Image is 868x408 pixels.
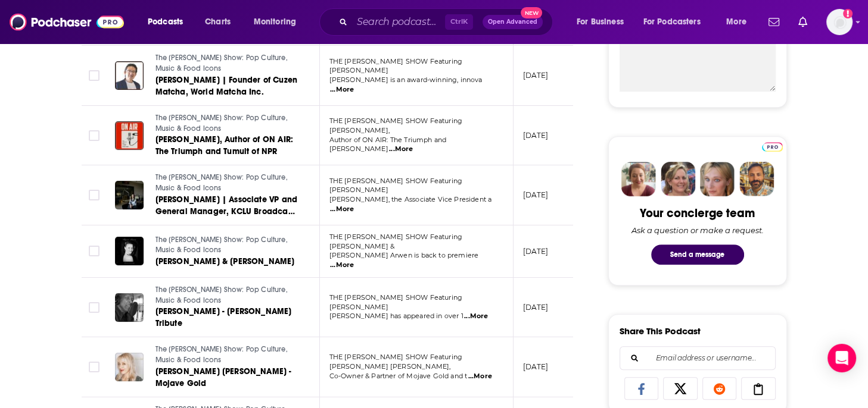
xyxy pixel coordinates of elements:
span: New [521,7,542,18]
button: open menu [568,12,639,32]
span: For Podcasters [643,14,701,30]
span: ...More [330,85,354,95]
p: [DATE] [523,362,549,372]
span: For Business [577,14,624,30]
div: Search followers [620,346,776,370]
p: [DATE] [523,190,549,200]
span: ...More [464,312,488,321]
a: Share on X/Twitter [663,377,698,400]
span: [PERSON_NAME] & [PERSON_NAME] [155,256,295,266]
span: Logged in as TaraKennedy [826,9,853,35]
a: The [PERSON_NAME] Show: Pop Culture, Music & Food Icons [155,172,298,193]
span: The [PERSON_NAME] Show: Pop Culture, Music & Food Icons [155,114,288,133]
span: The [PERSON_NAME] Show: Pop Culture, Music & Food Icons [155,345,288,364]
a: The [PERSON_NAME] Show: Pop Culture, Music & Food Icons [155,344,298,365]
span: [PERSON_NAME] Arwen is back to premiere [329,251,479,259]
a: Share on Reddit [702,377,737,400]
a: [PERSON_NAME], Author of ON AIR: The Triumph and Tumult of NPR [155,134,298,158]
a: [PERSON_NAME] | Associate VP and General Manager, KCLU Broadcast Network [155,194,298,218]
span: ...More [468,372,492,381]
span: THE [PERSON_NAME] SHOW Featuring [PERSON_NAME] & [329,233,462,250]
a: [PERSON_NAME] [PERSON_NAME] - Mojave Gold [155,366,298,390]
span: THE [PERSON_NAME] SHOW Featuring [PERSON_NAME] [329,293,462,311]
img: Barbara Profile [661,162,695,196]
span: THE [PERSON_NAME] SHOW Featuring [PERSON_NAME] [329,177,462,194]
a: The [PERSON_NAME] Show: Pop Culture, Music & Food Icons [155,113,298,134]
button: open menu [245,12,312,32]
a: Copy Link [741,377,776,400]
span: [PERSON_NAME] | Associate VP and General Manager, KCLU Broadcast Network [155,194,297,228]
span: Toggle select row [89,362,99,372]
span: [PERSON_NAME], the Associate Vice President a [329,195,492,203]
span: Toggle select row [89,246,99,256]
span: The [PERSON_NAME] Show: Pop Culture, Music & Food Icons [155,54,288,73]
span: [PERSON_NAME] [PERSON_NAME] - Mojave Gold [155,366,292,388]
p: [DATE] [523,130,549,140]
a: [PERSON_NAME] - [PERSON_NAME] Tribute [155,306,298,329]
img: Jules Profile [700,162,735,196]
span: [PERSON_NAME] is an award-winning, innova [329,76,483,84]
span: [PERSON_NAME] | Founder of Cuzen Matcha, World Matcha Inc. [155,75,297,97]
span: Toggle select row [89,302,99,313]
img: Jon Profile [739,162,774,196]
h3: Share This Podcast [620,325,701,337]
span: Open Advanced [488,19,537,25]
a: The [PERSON_NAME] Show: Pop Culture, Music & Food Icons [155,235,298,256]
div: Open Intercom Messenger [827,344,856,372]
a: Share on Facebook [624,377,659,400]
span: THE [PERSON_NAME] SHOW Featuring [PERSON_NAME] [PERSON_NAME], [329,353,462,371]
span: Co-Owner & Partner of Mojave Gold and t [329,372,468,380]
span: The [PERSON_NAME] Show: Pop Culture, Music & Food Icons [155,285,288,305]
span: ...More [330,205,354,214]
a: [PERSON_NAME] & [PERSON_NAME] [155,256,298,268]
span: [PERSON_NAME], Author of ON AIR: The Triumph and Tumult of NPR [155,134,293,156]
a: The [PERSON_NAME] Show: Pop Culture, Music & Food Icons [155,285,298,306]
a: The [PERSON_NAME] Show: Pop Culture, Music & Food Icons [155,53,298,74]
a: Pro website [762,140,783,152]
p: [DATE] [523,246,549,256]
span: [PERSON_NAME] has appeared in over 1 [329,312,463,320]
a: Charts [197,12,238,32]
span: Monitoring [254,14,296,30]
img: Sydney Profile [621,162,656,196]
button: Send a message [651,244,744,265]
span: THE [PERSON_NAME] SHOW Featuring [PERSON_NAME], [329,117,462,134]
button: open menu [718,12,761,32]
span: Toggle select row [89,190,99,200]
span: THE [PERSON_NAME] SHOW Featuring [PERSON_NAME] [329,57,462,75]
div: Ask a question or make a request. [631,225,764,235]
button: open menu [139,12,198,32]
span: Toggle select row [89,130,99,141]
svg: Add a profile image [843,9,853,18]
div: Your concierge team [640,206,755,221]
input: Email address or username... [630,347,766,369]
span: Ctrl K [445,14,473,30]
button: Open AdvancedNew [483,15,543,29]
span: The [PERSON_NAME] Show: Pop Culture, Music & Food Icons [155,173,288,192]
img: Podchaser - Follow, Share and Rate Podcasts [10,11,124,33]
img: User Profile [826,9,853,35]
p: [DATE] [523,70,549,80]
a: [PERSON_NAME] | Founder of Cuzen Matcha, World Matcha Inc. [155,74,298,98]
button: open menu [636,12,718,32]
span: ...More [330,261,354,270]
span: Author of ON AIR: The Triumph and [PERSON_NAME] [329,136,447,153]
button: Show profile menu [826,9,853,35]
span: Podcasts [148,14,183,30]
span: ...More [389,145,413,154]
img: Podchaser Pro [762,142,783,152]
span: Charts [205,14,231,30]
span: The [PERSON_NAME] Show: Pop Culture, Music & Food Icons [155,236,288,255]
p: [DATE] [523,302,549,312]
span: Toggle select row [89,70,99,81]
span: [PERSON_NAME] - [PERSON_NAME] Tribute [155,306,292,328]
div: Search podcasts, credits, & more... [331,8,564,36]
a: Show notifications dropdown [764,12,784,32]
span: More [726,14,746,30]
a: Show notifications dropdown [794,12,812,32]
input: Search podcasts, credits, & more... [352,12,445,32]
